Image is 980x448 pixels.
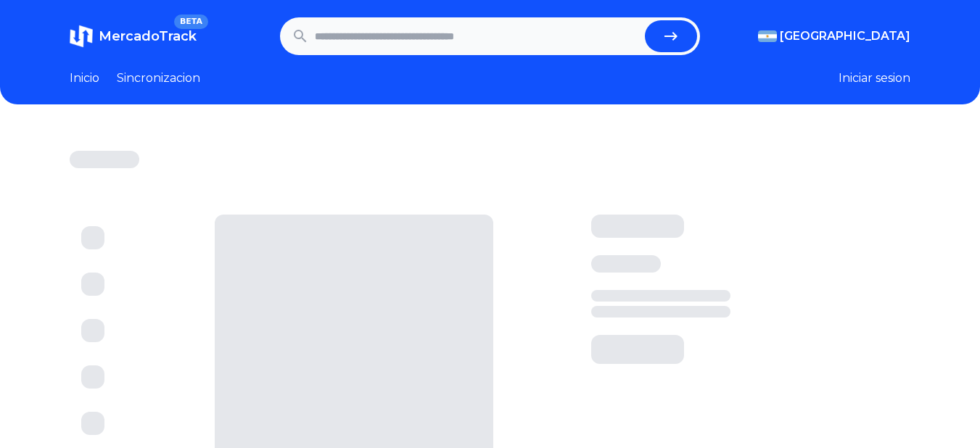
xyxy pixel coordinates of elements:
button: [GEOGRAPHIC_DATA] [758,28,910,45]
span: BETA [174,14,208,29]
span: [GEOGRAPHIC_DATA] [780,28,910,45]
img: Argentina [758,30,777,42]
button: Iniciar sesion [839,70,910,87]
a: Sincronizacion [117,70,200,87]
a: Inicio [70,70,99,87]
span: MercadoTrack [99,28,197,44]
a: MercadoTrackBETA [70,25,197,48]
img: MercadoTrack [70,25,93,48]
